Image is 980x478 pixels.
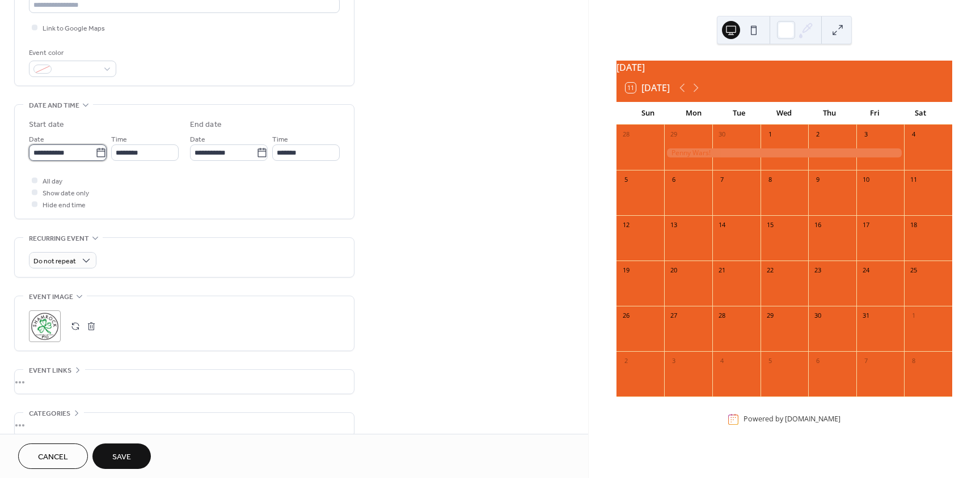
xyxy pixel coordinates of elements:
div: 9 [812,174,824,186]
div: 3 [668,355,680,368]
div: Wed [762,102,807,125]
span: Show date only [43,187,89,199]
span: All day [43,176,62,187]
div: 19 [620,264,632,277]
span: Recurring event [29,233,89,245]
div: 3 [860,129,872,141]
span: Date [190,134,205,146]
span: Link to Google Maps [43,23,105,35]
div: 26 [620,310,632,322]
div: Powered by [744,414,840,424]
span: Cancel [38,451,68,463]
div: 6 [812,355,824,368]
div: 14 [716,219,728,232]
div: 17 [860,219,872,232]
div: Tue [716,102,762,125]
div: 1 [764,129,776,141]
span: Event image [29,291,73,303]
span: Do not repeat [33,255,76,268]
div: 2 [620,355,632,368]
div: 8 [764,174,776,186]
div: 28 [716,310,728,322]
span: Categories [29,408,70,420]
div: ••• [15,370,354,394]
div: ; [29,310,61,342]
div: 23 [812,264,824,277]
div: 10 [860,174,872,186]
div: Penny Wars! [664,148,904,158]
div: ••• [15,413,354,437]
div: [DATE] [616,61,952,74]
span: Hide end time [43,199,86,211]
span: Time [111,134,127,146]
button: Save [92,443,151,469]
div: 27 [668,310,680,322]
button: Cancel [18,443,88,469]
div: Fri [852,102,898,125]
div: 8 [907,355,920,368]
div: 5 [620,174,632,186]
div: 28 [620,129,632,141]
div: 20 [668,264,680,277]
div: 15 [764,219,776,232]
div: 25 [907,264,920,277]
div: 31 [860,310,872,322]
div: 2 [812,129,824,141]
div: 24 [860,264,872,277]
div: Event color [29,47,114,59]
a: [DOMAIN_NAME] [785,414,840,424]
div: Sat [898,102,943,125]
div: 18 [907,219,920,232]
div: 6 [668,174,680,186]
span: Save [112,451,131,463]
div: Sun [626,102,671,125]
div: 29 [764,310,776,322]
div: 30 [812,310,824,322]
div: 13 [668,219,680,232]
div: 11 [907,174,920,186]
div: Thu [807,102,852,125]
div: 5 [764,355,776,368]
div: 4 [907,129,920,141]
div: 1 [907,310,920,322]
div: 30 [716,129,728,141]
div: End date [190,119,222,131]
div: 22 [764,264,776,277]
div: 4 [716,355,728,368]
div: 7 [860,355,872,368]
div: 16 [812,219,824,232]
div: 7 [716,174,728,186]
span: Event links [29,365,71,377]
div: 29 [668,129,680,141]
div: Start date [29,119,64,131]
div: 21 [716,264,728,277]
span: Time [272,134,288,146]
button: 11[DATE] [622,80,674,96]
span: Date and time [29,100,79,112]
div: 12 [620,219,632,232]
div: Mon [671,102,716,125]
span: Date [29,134,44,146]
